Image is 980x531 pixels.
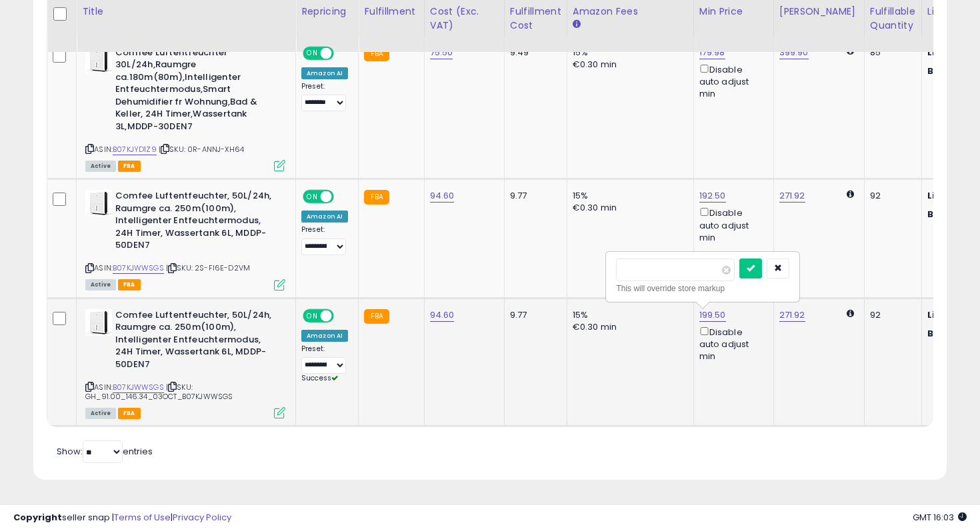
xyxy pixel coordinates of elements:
[913,511,967,524] span: 2025-10-13 16:03 GMT
[82,4,290,18] div: Title
[85,279,116,290] span: All listings currently available for purchase on Amazon
[85,161,116,172] span: All listings currently available for purchase on Amazon
[13,512,231,524] div: seller snap | |
[699,4,768,18] div: Min Price
[301,67,348,79] div: Amazon AI
[699,189,726,203] a: 192.50
[573,47,683,59] div: 15%
[118,161,141,172] span: FBA
[173,511,231,524] a: Privacy Policy
[166,263,250,273] span: | SKU: 2S-FI6E-D2VM
[870,4,916,32] div: Fulfillable Quantity
[699,324,763,363] div: Disable auto adjust min
[870,309,911,321] div: 92
[573,59,683,71] div: €0.30 min
[85,309,285,418] div: ASIN:
[332,47,353,59] span: OFF
[430,308,455,322] a: 94.60
[304,310,321,321] span: ON
[332,310,353,321] span: OFF
[115,190,277,255] b: Comfee Luftentfeuchter, 50L/24h, Raumgre ca. 250m(100m), Intelligenter Entfeuchtermodus, 24H Time...
[85,408,116,419] span: All listings currently available for purchase on Amazon
[301,82,348,112] div: Preset:
[573,321,683,333] div: €0.30 min
[699,62,763,101] div: Disable auto adjust min
[573,4,688,18] div: Amazon Fees
[159,144,244,155] span: | SKU: 0R-ANNJ-XH64
[364,4,418,18] div: Fulfillment
[573,18,581,30] small: Amazon Fees.
[364,190,389,205] small: FBA
[113,382,164,393] a: B07KJWWSGS
[779,308,805,322] a: 271.92
[113,144,157,155] a: B07KJYD1Z9
[510,47,557,59] div: 9.49
[301,344,348,384] div: Preset:
[510,190,557,202] div: 9.77
[573,202,683,214] div: €0.30 min
[113,263,164,274] a: B07KJWWSGS
[57,445,153,458] span: Show: entries
[301,330,348,342] div: Amazon AI
[301,4,353,18] div: Repricing
[301,211,348,223] div: Amazon AI
[118,408,141,419] span: FBA
[115,47,277,137] b: Comfee Luftentfeuchter 30L/24h,Raumgre ca.180m(80m),Intelligenter Entfeuchtermodus,Smart Dehumidi...
[85,382,233,402] span: | SKU: GH_91.00_146.34_03OCT_B07KJWWSGS
[510,4,561,32] div: Fulfillment Cost
[301,225,348,255] div: Preset:
[699,205,763,244] div: Disable auto adjust min
[430,46,453,59] a: 75.50
[304,47,321,59] span: ON
[870,190,911,202] div: 92
[779,46,809,59] a: 399.90
[573,190,683,202] div: 15%
[779,189,805,203] a: 271.92
[616,282,789,295] div: This will override store markup
[304,191,321,203] span: ON
[430,189,455,203] a: 94.60
[332,191,353,203] span: OFF
[85,190,285,288] div: ASIN:
[510,309,557,321] div: 9.77
[118,279,141,290] span: FBA
[699,46,725,59] a: 179.98
[699,308,726,322] a: 199.50
[85,47,285,171] div: ASIN:
[870,47,911,59] div: 85
[364,47,389,61] small: FBA
[779,4,859,18] div: [PERSON_NAME]
[85,47,112,73] img: 31arjtNGxLL._SL40_.jpg
[115,309,277,374] b: Comfee Luftentfeuchter, 50L/24h, Raumgre ca. 250m(100m), Intelligenter Entfeuchtermodus, 24H Time...
[114,511,171,524] a: Terms of Use
[573,309,683,321] div: 15%
[364,309,389,324] small: FBA
[13,511,62,524] strong: Copyright
[301,373,338,383] span: Success
[430,4,499,32] div: Cost (Exc. VAT)
[85,190,112,217] img: 31arjtNGxLL._SL40_.jpg
[85,309,112,336] img: 31arjtNGxLL._SL40_.jpg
